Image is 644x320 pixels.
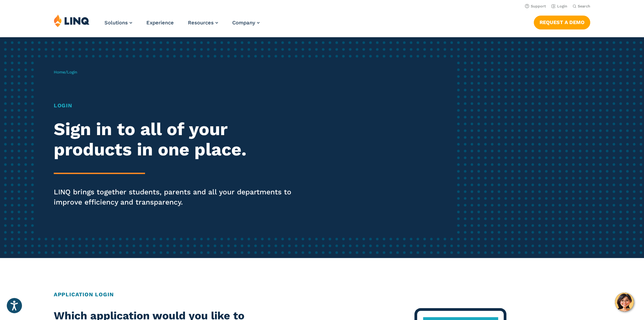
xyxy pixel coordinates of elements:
a: Company [232,20,260,26]
h2: Application Login [54,291,590,299]
nav: Primary Navigation [104,14,260,37]
button: Open Search Bar [573,4,590,9]
a: Login [551,4,567,8]
a: Support [525,4,546,8]
nav: Button Navigation [534,14,590,29]
a: Solutions [104,20,132,26]
span: Search [578,4,590,8]
img: LINQ | K‑12 Software [54,14,90,27]
button: Hello, have a question? Let’s chat. [615,293,634,312]
a: Resources [188,20,218,26]
h1: Login [54,102,302,110]
span: / [54,70,77,74]
p: LINQ brings together students, parents and all your departments to improve efficiency and transpa... [54,187,302,207]
a: Request a Demo [534,16,590,29]
span: Company [232,20,255,26]
a: Home [54,70,65,74]
span: Solutions [104,20,128,26]
span: Resources [188,20,214,26]
span: Login [67,70,77,74]
a: Experience [146,20,174,26]
h2: Sign in to all of your products in one place. [54,119,302,160]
